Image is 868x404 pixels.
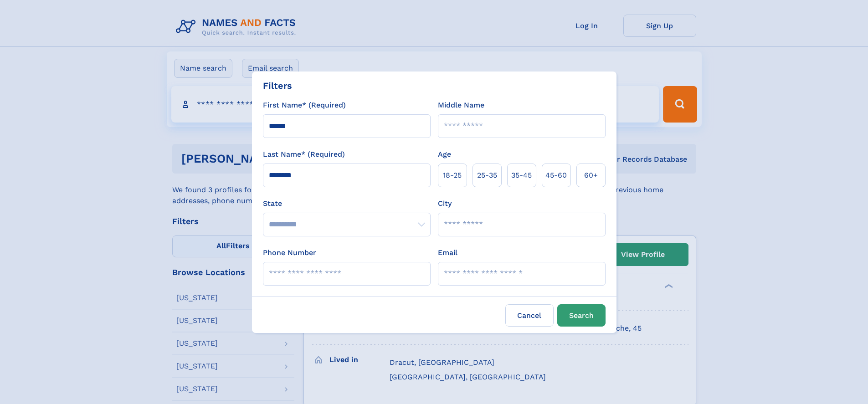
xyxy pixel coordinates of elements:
[584,170,598,181] span: 60+
[263,149,345,160] label: Last Name* (Required)
[557,304,606,327] button: Search
[438,198,452,209] label: City
[438,149,451,160] label: Age
[438,247,457,258] label: Email
[477,170,497,181] span: 25‑35
[263,247,316,258] label: Phone Number
[438,100,484,111] label: Middle Name
[443,170,462,181] span: 18‑25
[511,170,532,181] span: 35‑45
[263,100,346,111] label: First Name* (Required)
[263,79,292,92] div: Filters
[545,170,567,181] span: 45‑60
[505,304,554,327] label: Cancel
[263,198,431,209] label: State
